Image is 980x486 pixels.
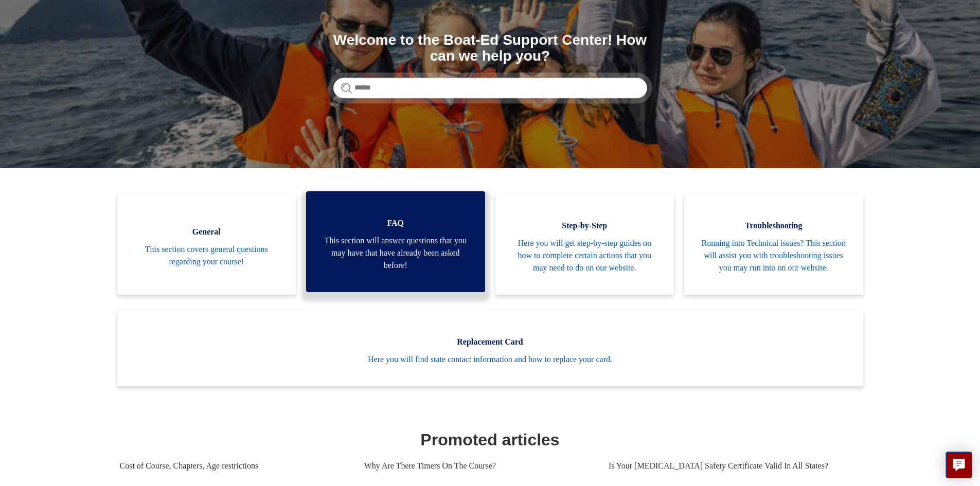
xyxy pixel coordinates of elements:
[120,452,349,480] a: Cost of Course, Chapters, Age restrictions
[946,452,972,478] button: Live chat
[133,353,848,366] span: Here you will find state contact information and how to replace your card.
[306,191,485,292] a: FAQ This section will answer questions that you may have that have already been asked before!
[120,427,861,452] h1: Promoted articles
[133,336,848,348] span: Replacement Card
[133,243,281,268] span: This section covers general questions regarding your course!
[117,310,863,386] a: Replacement Card Here you will find state contact information and how to replace your card.
[133,226,281,238] span: General
[700,237,848,274] span: Running into Technical issues? This section will assist you with troubleshooting issues you may r...
[700,220,848,232] span: Troubleshooting
[333,32,647,64] h1: Welcome to the Boat-Ed Support Center! How can we help you?
[511,220,659,232] span: Step-by-Step
[322,217,470,229] span: FAQ
[609,452,853,480] a: Is Your [MEDICAL_DATA] Safety Certificate Valid In All States?
[684,194,863,295] a: Troubleshooting Running into Technical issues? This section will assist you with troubleshooting ...
[333,78,647,98] input: Search
[364,452,593,480] a: Why Are There Timers On The Course?
[511,237,659,274] span: Here you will get step-by-step guides on how to complete certain actions that you may need to do ...
[495,194,674,295] a: Step-by-Step Here you will get step-by-step guides on how to complete certain actions that you ma...
[322,235,470,272] span: This section will answer questions that you may have that have already been asked before!
[117,194,296,295] a: General This section covers general questions regarding your course!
